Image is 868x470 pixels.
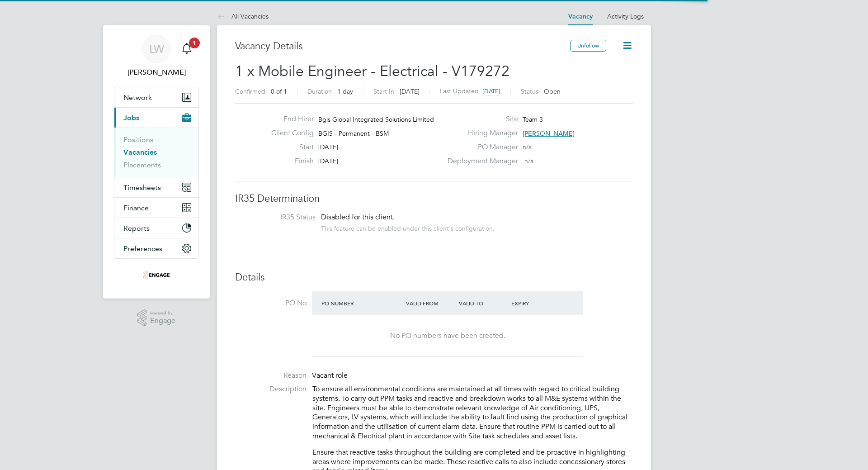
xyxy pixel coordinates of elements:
label: Last Updated [440,87,479,95]
nav: Main navigation [103,25,210,299]
a: Powered byEngage [137,309,176,327]
div: No PO numbers have been created. [321,331,574,341]
label: IR35 Status [244,213,316,222]
span: Timesheets [123,183,161,192]
label: Status [521,87,538,95]
label: Hiring Manager [442,128,518,138]
a: Vacancy [568,13,593,20]
h3: Details [235,271,633,284]
button: Jobs [114,108,198,128]
span: 0 of 1 [271,87,287,95]
a: Positions [123,135,153,144]
label: End Hirer [264,114,314,124]
span: Team 3 [523,115,543,123]
label: Client Config [264,128,314,138]
h3: IR35 Determination [235,192,633,205]
h3: Vacancy Details [235,40,570,53]
label: Duration [307,87,332,95]
span: n/a [523,143,532,151]
span: [DATE] [318,157,338,165]
button: Preferences [114,238,198,258]
span: Liam Wright [114,67,199,78]
span: Network [123,93,152,102]
a: Vacancies [123,148,157,157]
button: Unfollow [570,40,606,52]
label: Finish [264,157,314,166]
span: Jobs [123,114,139,122]
div: Expiry [509,295,562,311]
div: This feature can be enabled under this client's configuration. [321,222,495,233]
span: Open [544,87,561,95]
span: Powered by [150,309,175,317]
span: [DATE] [482,87,500,95]
p: To ensure all environmental conditions are maintained at all times with regard to critical buildi... [312,385,633,441]
span: 1 x Mobile Engineer - Electrical - V179272 [235,62,509,80]
a: Go to home page [114,268,199,282]
span: Bgis Global Integrated Solutions Limited [318,115,434,123]
label: Deployment Manager [442,157,518,166]
div: Jobs [114,128,198,177]
label: PO No [235,299,307,308]
span: 1 [189,38,200,48]
label: Description [235,385,307,394]
span: LW [149,43,164,55]
button: Timesheets [114,177,198,197]
a: Placements [123,161,161,169]
span: Engage [150,317,175,325]
label: PO Manager [442,142,518,152]
span: Vacant role [312,371,348,380]
span: Finance [123,204,149,212]
div: Valid From [404,295,457,311]
label: Site [442,114,518,124]
label: Start [264,142,314,152]
a: Activity Logs [607,12,644,20]
img: serlimited-logo-retina.png [143,268,170,282]
span: Reports [123,224,150,233]
span: 1 day [337,87,353,95]
div: PO Number [319,295,404,311]
span: [DATE] [400,87,420,95]
button: Finance [114,198,198,218]
span: n/a [524,157,533,165]
button: Reports [114,218,198,238]
div: Valid To [457,295,509,311]
a: LW[PERSON_NAME] [114,34,199,78]
span: Disabled for this client. [321,213,395,222]
a: 1 [178,34,196,63]
span: [PERSON_NAME] [523,129,575,138]
a: All Vacancies [217,12,269,20]
span: BGIS - Permanent - BSM [318,129,389,138]
label: Confirmed [235,87,265,95]
span: Preferences [123,244,162,253]
span: [DATE] [318,143,338,151]
button: Network [114,87,198,107]
label: Start In [373,87,394,95]
label: Reason [235,371,307,380]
